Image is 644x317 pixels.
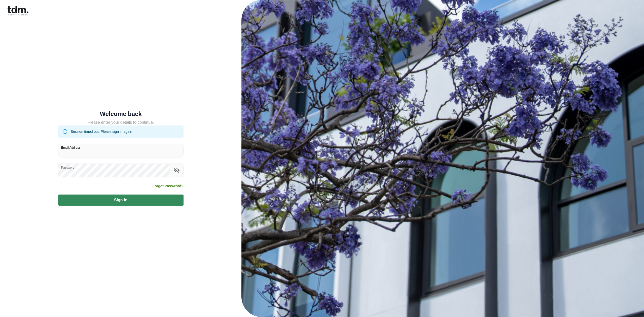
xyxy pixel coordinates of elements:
button: toggle password visibility [172,166,181,175]
div: Session timed out. Please sign in again [71,127,132,136]
button: Sign in [58,195,184,206]
a: Forgot Password? [153,183,184,188]
h5: Please enter your details to continue. [58,119,184,125]
h5: Welcome back [58,111,184,116]
label: Email Address [61,145,81,150]
label: Password [61,165,75,170]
